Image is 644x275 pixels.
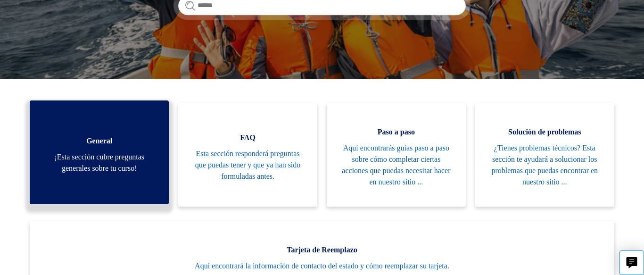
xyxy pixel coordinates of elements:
[475,103,614,207] a: Solución de problemas ¿Tienes problemas técnicos? Esta sección te ayudará a solucionar los proble...
[44,151,155,174] span: ¡Esta sección cubre preguntas generales sobre tu curso!
[44,135,155,147] span: General
[192,148,303,182] span: Esta sección responderá preguntas que puedas tener y que ya han sido formuladas antes.
[619,250,644,275] button: Live chat
[178,103,317,207] a: FAQ Esta sección responderá preguntas que puedas tener y que ya han sido formuladas antes.
[489,142,600,188] span: ¿Tienes problemas técnicos? Esta sección te ayudará a solucionar los problemas que puedas encontr...
[341,142,452,188] span: Aquí encontrarás guías paso a paso sobre cómo completar ciertas acciones que puedas necesitar hac...
[192,132,303,143] span: FAQ
[341,126,452,138] span: Paso a paso
[30,100,169,204] a: General ¡Esta sección cubre preguntas generales sobre tu curso!
[327,103,466,207] a: Paso a paso Aquí encontrarás guías paso a paso sobre cómo completar ciertas acciones que puedas n...
[44,260,600,272] span: Aquí encontrará la información de contacto del estado y cómo reemplazar su tarjeta.
[489,126,600,138] span: Solución de problemas
[44,244,600,256] span: Tarjeta de Reemplazo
